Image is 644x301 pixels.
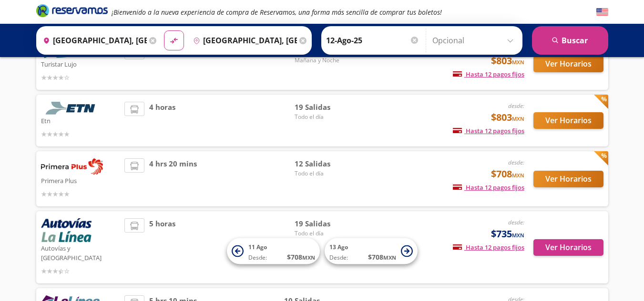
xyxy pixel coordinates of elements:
[41,175,120,186] p: Primera Plus
[189,29,297,52] input: Buscar Destino
[512,172,524,179] small: MXN
[453,183,524,192] span: Hasta 12 pagos fijos
[149,158,197,199] span: 4 hrs 20 mins
[36,3,108,18] i: Brand Logo
[491,110,524,125] span: $803
[508,158,524,166] em: desde:
[432,29,518,52] input: Opcional
[453,126,524,135] span: Hasta 12 pagos fijos
[491,54,524,68] span: $803
[326,29,419,52] input: Elegir Fecha
[532,26,608,55] button: Buscar
[329,243,348,251] span: 13 Ago
[41,58,120,69] p: Turistar Lujo
[41,102,103,115] img: Etn
[533,112,603,129] button: Ver Horarios
[512,232,524,239] small: MXN
[295,169,361,178] span: Todo el día
[41,158,103,175] img: Primera Plus
[39,29,147,52] input: Buscar Origen
[329,253,348,262] span: Desde:
[512,58,524,66] small: MXN
[508,218,524,226] em: desde:
[295,158,361,169] span: 12 Salidas
[512,115,524,122] small: MXN
[41,242,120,262] p: Autovías y [GEOGRAPHIC_DATA]
[533,171,603,187] button: Ver Horarios
[533,56,603,72] button: Ver Horarios
[41,115,120,126] p: Etn
[302,254,315,261] small: MXN
[112,8,442,17] em: ¡Bienvenido a la nueva experiencia de compra de Reservamos, una forma más sencilla de comprar tus...
[383,254,396,261] small: MXN
[295,56,361,65] span: Mañana y Noche
[491,167,524,181] span: $708
[295,229,361,238] span: Todo el día
[41,218,92,242] img: Autovías y La Línea
[287,252,315,262] span: $ 708
[508,102,524,110] em: desde:
[295,113,361,121] span: Todo el día
[295,102,361,113] span: 19 Salidas
[149,102,175,139] span: 4 horas
[325,238,418,264] button: 13 AgoDesde:$708MXN
[227,238,320,264] button: 11 AgoDesde:$708MXN
[36,3,108,20] a: Brand Logo
[368,252,396,262] span: $ 708
[149,218,175,276] span: 5 horas
[248,243,267,251] span: 11 Ago
[248,253,267,262] span: Desde:
[491,227,524,241] span: $735
[596,6,608,18] button: English
[533,239,603,256] button: Ver Horarios
[295,218,361,229] span: 19 Salidas
[453,70,524,78] span: Hasta 12 pagos fijos
[149,45,175,83] span: 4 horas
[453,243,524,252] span: Hasta 12 pagos fijos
